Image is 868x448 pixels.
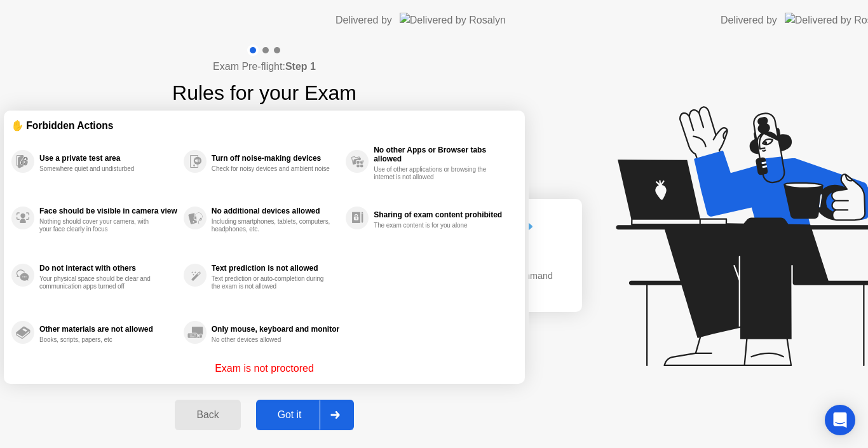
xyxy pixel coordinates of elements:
[212,207,339,215] div: No additional devices allowed
[374,210,511,219] div: Sharing of exam content prohibited
[285,61,316,72] b: Step 1
[213,59,316,74] h4: Exam Pre-flight:
[39,336,159,344] div: Books, scripts, papers, etc
[825,405,855,435] div: Open Intercom Messenger
[400,13,506,27] img: Delivered by Rosalyn
[215,361,314,376] p: Exam is not proctored
[212,154,339,163] div: Turn off noise-making devices
[212,325,339,334] div: Only mouse, keyboard and monitor
[39,207,177,215] div: Face should be visible in camera view
[39,264,177,273] div: Do not interact with others
[212,165,332,173] div: Check for noisy devices and ambient noise
[374,146,511,163] div: No other Apps or Browser tabs allowed
[212,336,332,344] div: No other devices allowed
[172,78,356,108] h1: Rules for your Exam
[260,409,320,421] div: Got it
[721,13,777,28] div: Delivered by
[336,13,392,28] div: Delivered by
[11,118,517,133] div: ✋ Forbidden Actions
[175,400,240,430] button: Back
[374,166,494,181] div: Use of other applications or browsing the internet is not allowed
[374,222,494,229] div: The exam content is for you alone
[39,325,177,334] div: Other materials are not allowed
[212,218,332,233] div: Including smartphones, tablets, computers, headphones, etc.
[39,275,159,290] div: Your physical space should be clear and communication apps turned off
[212,264,339,273] div: Text prediction is not allowed
[212,275,332,290] div: Text prediction or auto-completion during the exam is not allowed
[39,218,159,233] div: Nothing should cover your camera, with your face clearly in focus
[39,165,159,173] div: Somewhere quiet and undisturbed
[39,154,177,163] div: Use a private test area
[179,409,236,421] div: Back
[256,400,354,430] button: Got it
